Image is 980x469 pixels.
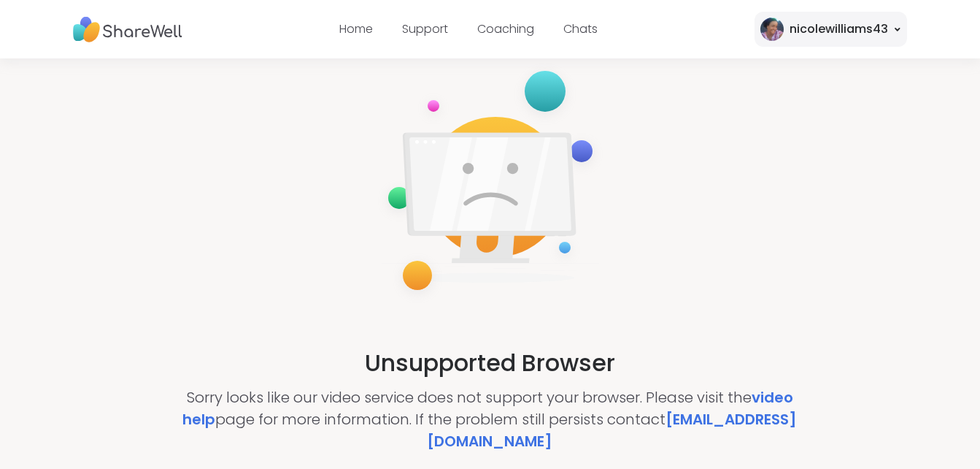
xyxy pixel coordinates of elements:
[339,20,373,37] a: Home
[563,20,598,37] a: Chats
[790,20,888,38] div: nicolewilliams43
[377,61,604,305] img: not-supported
[402,20,448,37] a: Support
[365,346,615,381] h2: Unsupported Browser
[427,409,797,451] a: [EMAIL_ADDRESS][DOMAIN_NAME]
[163,386,817,452] p: Sorry looks like our video service does not support your browser. Please visit the page for more ...
[73,9,182,50] img: ShareWell Nav Logo
[760,18,784,41] img: nicolewilliams43
[477,20,534,37] a: Coaching
[182,387,793,430] a: video help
